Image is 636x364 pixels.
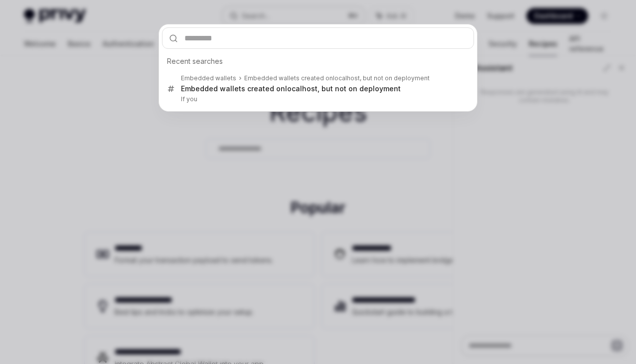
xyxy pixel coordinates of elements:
p: If you [181,95,453,103]
span: Recent searches [167,56,223,66]
b: localhost [285,84,318,93]
div: Embedded wallets [181,74,236,82]
b: localhost [333,74,360,82]
div: Embedded wallets created on , but not on deployment [181,84,401,93]
div: Embedded wallets created on , but not on deployment [244,74,430,82]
